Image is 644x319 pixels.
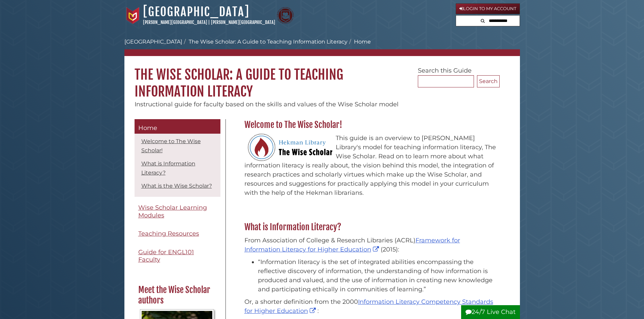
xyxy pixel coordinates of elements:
h2: Welcome to The Wise Scholar! [241,119,500,130]
a: What is the Wise Scholar? [141,183,212,189]
a: Teaching Resources [135,226,220,241]
h2: Meet the Wise Scholar authors [135,285,219,306]
h1: The Wise Scholar: A Guide to Teaching Information Literacy [124,56,520,100]
img: Calvin Theological Seminary [277,7,294,24]
img: Calvin University [124,7,141,24]
a: Wise Scholar Learning Modules [135,200,220,223]
i: Search [481,19,485,23]
a: [GEOGRAPHIC_DATA] [143,4,249,19]
p: Or, a shorter definition from the 2000 : [244,297,496,316]
span: Teaching Resources [138,230,199,237]
a: The Wise Scholar: A Guide to Teaching Information Literacy [189,38,348,45]
a: [PERSON_NAME][GEOGRAPHIC_DATA] [143,20,207,25]
button: Search [477,75,500,87]
a: Login to My Account [456,3,520,14]
nav: breadcrumb [124,38,520,56]
a: Information Literacy Competency Standards for Higher Education [244,298,493,315]
a: What is Information Literacy? [141,160,195,176]
li: “Information literacy is the set of integrated abilities encompassing the reflective discovery of... [258,258,496,294]
span: Wise Scholar Learning Modules [138,204,207,219]
a: Guide for ENGL101 Faculty [135,245,220,267]
span: Instructional guide for faculty based on the skills and values of the Wise Scholar model [135,101,399,108]
a: Welcome to The Wise Scholar! [141,138,201,154]
a: Home [135,119,220,134]
a: Framework for Information Literacy for Higher Education [244,237,460,253]
a: [PERSON_NAME][GEOGRAPHIC_DATA] [211,20,275,25]
p: This guide is an overview to [PERSON_NAME] Library's model for teaching information literacy, The... [244,134,496,197]
span: Home [138,124,157,132]
button: Search [479,16,487,25]
button: 24/7 Live Chat [461,305,520,319]
h2: What is Information Literacy? [241,222,500,233]
span: Guide for ENGL101 Faculty [138,248,194,264]
a: [GEOGRAPHIC_DATA] [124,38,182,45]
li: Home [348,38,371,46]
p: From Association of College & Research Libraries (ACRL) (2015): [244,236,496,254]
span: | [208,20,210,25]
